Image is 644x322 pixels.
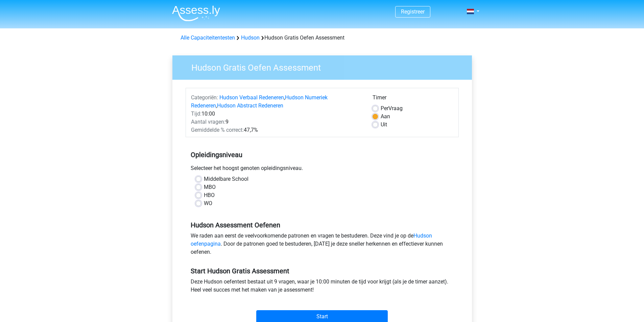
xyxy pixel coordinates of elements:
div: Deze Hudson oefentest bestaat uit 9 vragen, waar je 10:00 minuten de tijd voor krijgt (als je de ... [186,278,459,297]
label: Middelbare School [204,175,248,183]
label: Uit [381,121,387,129]
div: 10:00 [186,110,367,118]
h5: Start Hudson Gratis Assessment [191,267,454,275]
a: Registreer [401,8,425,15]
label: MBO [204,183,216,191]
div: Timer [373,94,453,104]
h3: Hudson Gratis Oefen Assessment [183,60,467,73]
div: 47,7% [186,126,367,134]
h5: Hudson Assessment Oefenen [191,221,454,229]
label: HBO [204,191,215,199]
img: Assessly [172,5,220,21]
div: We raden aan eerst de veelvoorkomende patronen en vragen te bestuderen. Deze vind je op de . Door... [186,232,459,259]
label: Vraag [381,104,403,113]
label: Aan [381,113,390,121]
div: 9 [186,118,367,126]
span: Categoriën: [191,94,218,101]
a: Hudson Abstract Redeneren [217,102,283,109]
div: , , [186,94,367,110]
a: Hudson Verbaal Redeneren [219,94,284,101]
label: WO [204,199,212,207]
span: Gemiddelde % correct: [191,127,244,133]
a: Hudson Numeriek Redeneren [191,94,328,109]
span: Aantal vragen: [191,119,225,125]
h5: Opleidingsniveau [191,148,454,162]
span: Per [381,105,388,112]
span: Tijd: [191,110,201,117]
a: Hudson [241,34,260,41]
div: Hudson Gratis Oefen Assessment [178,34,467,42]
a: Alle Capaciteitentesten [181,34,235,41]
div: Selecteer het hoogst genoten opleidingsniveau. [186,164,459,175]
